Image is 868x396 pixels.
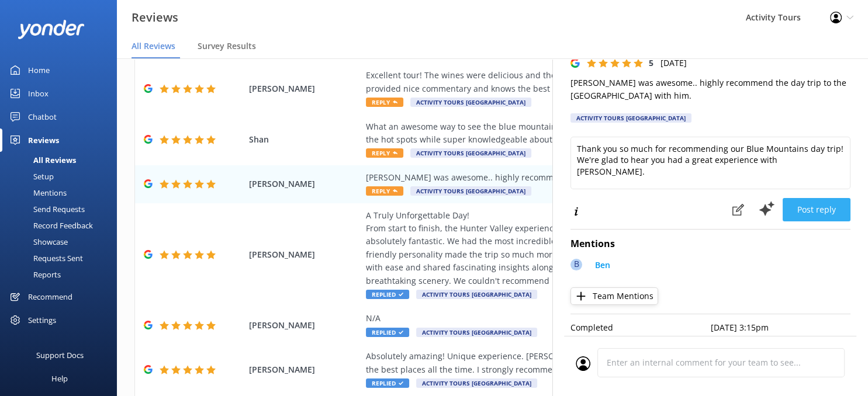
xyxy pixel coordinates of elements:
div: Inbox [28,82,49,105]
span: Replied [366,290,409,299]
div: Mentions [7,185,67,201]
div: Absolutely amazing! Unique experience. [PERSON_NAME] was very friendly and guide us safely and to... [366,350,771,376]
div: Settings [28,308,56,332]
a: Reports [7,266,117,283]
span: Activity Tours [GEOGRAPHIC_DATA] [410,98,531,107]
h3: Reviews [132,8,178,27]
span: Reply [366,186,403,196]
div: Requests Sent [7,250,83,266]
span: Reply [366,98,403,107]
textarea: Thank you so much for recommending our Blue Mountains day trip! We're glad to hear you had a grea... [570,137,850,189]
div: Showcase [7,234,68,250]
a: Ben [589,259,610,275]
p: [DATE] [660,57,687,70]
button: Team Mentions [570,287,658,305]
a: Setup [7,168,117,185]
div: Activity Tours [GEOGRAPHIC_DATA] [570,113,691,123]
span: Replied [366,328,409,337]
a: Mentions [7,185,117,201]
div: Record Feedback [7,217,93,234]
div: B [570,259,582,270]
span: [PERSON_NAME] [249,178,360,190]
div: Send Requests [7,201,85,217]
span: All Reviews [132,40,175,52]
div: Recommend [28,285,72,308]
div: Help [51,367,68,390]
span: 5 [649,57,653,68]
span: Activity Tours [GEOGRAPHIC_DATA] [416,290,537,299]
button: Post reply [783,198,850,221]
span: [PERSON_NAME] [249,248,360,261]
div: What an awesome way to see the blue mountains! Ben our tour guide was amazing and showed us all t... [366,120,771,147]
a: Requests Sent [7,250,117,266]
p: [DATE] 3:15pm [711,321,851,334]
p: [PERSON_NAME] was awesome.. highly recommend the day trip to the [GEOGRAPHIC_DATA] with him. [570,77,850,103]
div: A Truly Unforgettable Day! ​From start to finish, the Hunter Valley experience with Activity Tour... [366,209,771,287]
p: Completed [570,321,711,334]
div: Setup [7,168,54,185]
a: Send Requests [7,201,117,217]
span: Replied [366,378,409,388]
p: Ben [595,259,610,272]
a: Record Feedback [7,217,117,234]
span: Activity Tours [GEOGRAPHIC_DATA] [410,148,531,158]
span: [PERSON_NAME] [249,363,360,376]
span: Activity Tours [GEOGRAPHIC_DATA] [410,186,531,196]
a: Showcase [7,234,117,250]
div: Chatbot [28,105,57,128]
div: Support Docs [36,343,84,367]
div: Reviews [28,128,59,152]
span: Activity Tours [GEOGRAPHIC_DATA] [416,328,537,337]
span: [PERSON_NAME] [249,319,360,332]
img: yonder-white-logo.png [18,20,85,39]
h4: Mentions [570,237,850,252]
span: Reply [366,148,403,158]
span: Shan [249,133,360,146]
img: user_profile.svg [576,356,590,371]
div: N/A [366,312,771,325]
div: Home [28,58,50,82]
span: Survey Results [198,40,256,52]
span: Activity Tours [GEOGRAPHIC_DATA] [416,378,537,388]
div: [PERSON_NAME] was awesome.. highly recommend the day trip to the [GEOGRAPHIC_DATA] with him. [366,171,771,184]
div: Reports [7,266,61,283]
span: [PERSON_NAME] [249,82,360,95]
a: All Reviews [7,152,117,168]
div: All Reviews [7,152,76,168]
div: Excellent tour! The wines were delicious and the varieties offered were generous. [PERSON_NAME] p... [366,69,771,95]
